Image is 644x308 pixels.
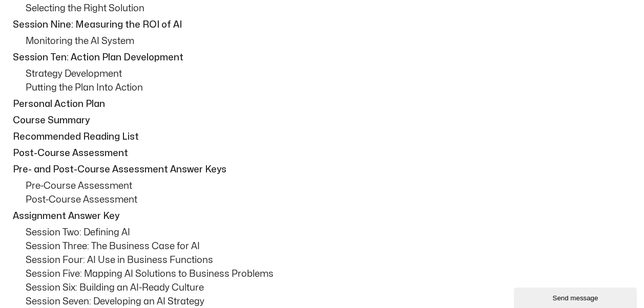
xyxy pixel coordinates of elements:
p: Post-Course Assessment [13,146,631,160]
iframe: chat widget [514,285,639,308]
p: Session Two: Defining AI [26,226,634,239]
p: Session Six: Building an AI-Ready Culture [26,281,634,295]
p: Personal Action Plan [13,97,631,111]
p: Post-Course Assessment [26,193,634,207]
p: Session Nine: Measuring the ROI of AI [13,18,631,32]
p: Pre-Course Assessment [26,179,634,193]
p: Recommended Reading List [13,130,631,144]
p: Assignment Answer Key [13,209,631,223]
p: Session Three: The Business Case for AI [26,239,634,253]
p: Session Ten: Action Plan Development [13,51,631,64]
p: Pre- and Post-Course Assessment Answer Keys [13,163,631,177]
p: Session Five: Mapping AI Solutions to Business Problems [26,267,634,281]
p: Course Summary [13,114,631,127]
p: Session Four: AI Use in Business Functions [26,253,634,267]
p: Monitoring the AI System [26,34,634,48]
p: Strategy Development [26,67,634,81]
p: Selecting the Right Solution [26,2,634,15]
p: Putting the Plan Into Action [26,81,634,95]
